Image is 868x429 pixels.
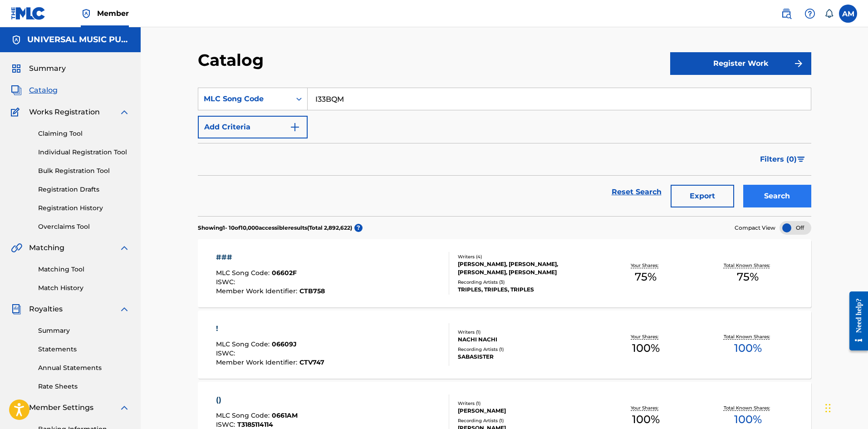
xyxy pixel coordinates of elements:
span: MLC Song Code : [216,269,272,277]
span: 100 % [734,411,762,428]
img: 9d2ae6d4665cec9f34b9.svg [289,122,300,133]
a: Registration Drafts [38,185,130,194]
span: MLC Song Code : [216,340,272,348]
span: ISWC : [216,278,237,286]
img: f7272a7cc735f4ea7f67.svg [793,58,804,69]
div: [PERSON_NAME], [PERSON_NAME], [PERSON_NAME], [PERSON_NAME] [458,260,595,276]
div: SABASISTER [458,353,595,361]
p: Total Known Shares: [724,333,772,340]
div: Recording Artists ( 1 ) [458,417,595,424]
button: Search [743,185,811,207]
div: () [216,394,325,405]
span: Member [97,8,129,19]
div: Writers ( 1 ) [458,329,595,335]
a: Statements [38,345,130,354]
img: expand [119,242,130,253]
a: Public Search [777,5,795,23]
a: Reset Search [607,182,666,202]
button: Export [671,185,734,207]
button: Register Work [670,52,811,75]
h5: UNIVERSAL MUSIC PUB GROUP [27,35,130,45]
img: Accounts [11,35,22,45]
iframe: Chat Widget [823,385,868,429]
img: Works Registration [11,107,23,118]
span: Catalog [29,85,58,96]
span: 100 % [632,411,660,428]
span: 06609J [272,340,297,348]
img: filter [797,157,805,162]
span: T3185114114 [237,420,273,429]
div: Writers ( 1 ) [458,400,595,407]
img: expand [119,304,130,315]
span: ? [354,224,363,232]
div: NACHI NACHI [458,335,595,344]
span: 100 % [632,340,660,356]
iframe: Resource Center [843,285,868,358]
h2: Catalog [198,50,268,70]
a: Individual Registration Tool [38,148,130,157]
a: SummarySummary [11,63,66,74]
div: Drag [825,394,831,422]
div: Recording Artists ( 3 ) [458,279,595,286]
div: User Menu [839,5,857,23]
p: Total Known Shares: [724,404,772,411]
span: Summary [29,63,66,74]
span: ISWC : [216,349,237,357]
a: Annual Statements [38,363,130,373]
a: Bulk Registration Tool [38,166,130,176]
span: MLC Song Code : [216,411,272,419]
div: ! [216,323,324,334]
p: Your Shares: [631,262,661,269]
a: Summary [38,326,130,335]
span: ISWC : [216,420,237,429]
img: Matching [11,242,22,253]
span: Filters ( 0 ) [760,154,797,165]
span: 06602F [272,269,297,277]
div: MLC Song Code [204,94,285,104]
img: Member Settings [11,402,22,413]
a: ###MLC Song Code:06602FISWC:Member Work Identifier:CTB758Writers (4)[PERSON_NAME], [PERSON_NAME],... [198,239,811,307]
span: Compact View [735,224,775,232]
span: CTV747 [299,358,324,366]
a: Overclaims Tool [38,222,130,232]
img: Top Rightsholder [81,8,92,19]
img: expand [119,402,130,413]
span: 100 % [734,340,762,356]
button: Filters (0) [755,148,811,171]
span: Member Work Identifier : [216,358,299,366]
img: Catalog [11,85,22,96]
div: ### [216,252,325,263]
p: Showing 1 - 10 of 10,000 accessible results (Total 2,892,622 ) [198,224,352,232]
img: Royalties [11,304,22,315]
p: Your Shares: [631,333,661,340]
button: Add Criteria [198,116,308,138]
div: TRIPLES, TRIPLES, TRIPLES [458,286,595,294]
div: Help [801,5,819,23]
a: CatalogCatalog [11,85,58,96]
p: Your Shares: [631,404,661,411]
span: Matching [29,242,64,253]
a: !MLC Song Code:06609JISWC:Member Work Identifier:CTV747Writers (1)NACHI NACHIRecording Artists (1... [198,311,811,379]
a: Registration History [38,203,130,213]
img: search [781,8,792,19]
p: Total Known Shares: [724,262,772,269]
span: Royalties [29,304,63,315]
div: Writers ( 4 ) [458,253,595,260]
img: MLC Logo [11,7,46,20]
img: help [804,8,815,19]
a: Claiming Tool [38,129,130,138]
div: Recording Artists ( 1 ) [458,346,595,353]
img: Summary [11,63,22,74]
a: Rate Sheets [38,382,130,391]
div: [PERSON_NAME] [458,407,595,415]
a: Match History [38,283,130,293]
span: Member Settings [29,402,93,413]
span: 75 % [635,269,657,285]
span: Works Registration [29,107,100,118]
a: Matching Tool [38,265,130,274]
span: 75 % [737,269,759,285]
span: 0661AM [272,411,298,419]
